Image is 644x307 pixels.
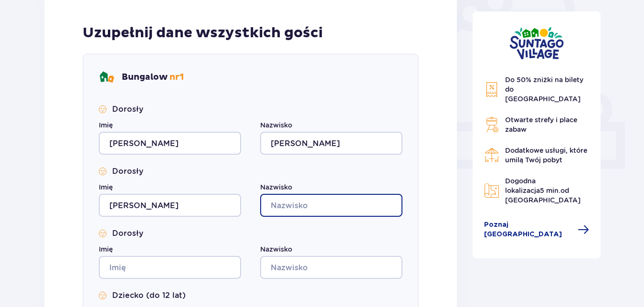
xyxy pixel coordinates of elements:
[484,82,499,97] img: Discount Icon
[112,166,143,177] p: Dorosły
[484,220,572,239] span: Poznaj [GEOGRAPHIC_DATA]
[505,147,587,164] span: Dodatkowe usługi, które umilą Twój pobyt
[99,230,106,237] img: Smile Icon
[484,117,499,132] img: Grill Icon
[260,120,292,130] label: Nazwisko
[99,120,113,130] label: Imię
[112,104,143,115] p: Dorosły
[484,220,589,239] a: Poznaj [GEOGRAPHIC_DATA]
[260,132,402,155] input: Nazwisko
[99,168,106,175] img: Smile Icon
[99,244,113,254] label: Imię
[99,106,106,113] img: Smile Icon
[260,256,402,279] input: Nazwisko
[505,116,577,133] span: Otwarte strefy i place zabaw
[99,194,241,217] input: Imię
[260,244,292,254] label: Nazwisko
[260,182,292,192] label: Nazwisko
[484,148,499,163] img: Restaurant Icon
[99,132,241,155] input: Imię
[505,177,581,204] span: Dogodna lokalizacja od [GEOGRAPHIC_DATA]
[112,228,143,239] p: Dorosły
[169,72,184,83] span: nr 1
[484,183,499,198] img: Map Icon
[122,72,184,83] p: Bungalow
[99,182,113,192] label: Imię
[112,290,186,301] p: Dziecko (do 12 lat)
[99,70,114,85] img: bungalows Icon
[99,292,106,299] img: Smile Icon
[99,256,241,279] input: Imię
[505,76,583,103] span: Do 50% zniżki na bilety do [GEOGRAPHIC_DATA]
[509,27,564,60] img: Suntago Village
[83,24,323,42] p: Uzupełnij dane wszystkich gości
[540,187,560,194] span: 5 min.
[260,194,402,217] input: Nazwisko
